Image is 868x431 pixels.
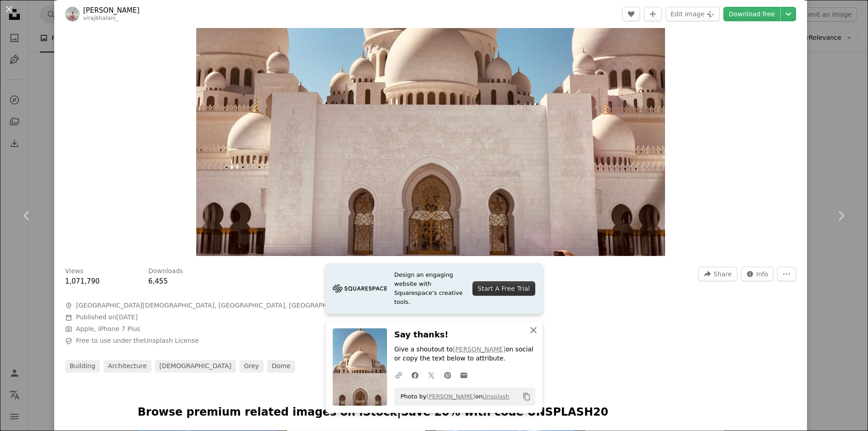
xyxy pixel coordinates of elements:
div: Start A Free Trial [472,281,535,296]
a: [DEMOGRAPHIC_DATA] [155,360,236,373]
button: Add to Collection [644,7,662,21]
a: virajbhalani_ [83,15,118,21]
a: grey [240,360,264,373]
button: Choose download size [781,7,796,21]
span: 6,455 [148,277,168,285]
button: Copy to clipboard [519,389,534,404]
a: [PERSON_NAME] [453,346,505,353]
a: Download free [723,7,780,21]
img: file-1705255347840-230a6ab5bca9image [333,282,387,295]
button: Share this image [698,267,737,281]
a: Share over email [456,366,472,384]
button: Edit image [665,7,720,21]
a: Design an engaging website with Squarespace’s creative tools.Start A Free Trial [325,263,542,314]
a: architecture [104,360,151,373]
a: Unsplash [482,393,509,400]
span: [GEOGRAPHIC_DATA][DEMOGRAPHIC_DATA], [GEOGRAPHIC_DATA], [GEOGRAPHIC_DATA] Office - [PERSON_NAME][... [76,301,336,310]
span: Published on [76,313,138,321]
a: building [65,360,100,373]
span: Info [756,267,769,281]
a: [PERSON_NAME] [83,6,140,15]
span: Photo by on [396,389,509,404]
button: Stats about this image [741,267,774,281]
a: Share on Pinterest [439,366,456,384]
a: Unsplash License [144,337,198,344]
button: Like [622,7,640,21]
time: October 13, 2020 at 4:52:06 PM GMT+2 [116,313,137,321]
a: Next [814,172,868,259]
span: 1,071,790 [65,277,99,285]
a: Share on Twitter [423,366,439,384]
a: [PERSON_NAME] [426,393,475,400]
h3: Downloads [148,267,183,276]
span: Free to use under the [76,336,199,346]
h3: Say thanks! [394,328,535,341]
h3: Views [65,267,84,276]
p: Give a shoutout to on social or copy the text below to attribute. [394,345,535,363]
span: Share [713,267,731,281]
a: dome [267,360,295,373]
button: More Actions [777,267,796,281]
span: Design an engaging website with Squarespace’s creative tools. [394,270,465,307]
button: Apple, iPhone 7 Plus [76,325,140,334]
a: Share on Facebook [407,366,423,384]
img: Go to Viraj Bhalani's profile [65,7,80,21]
p: Browse premium related images on iStock | Save 20% with code UNSPLASH20 [138,405,724,420]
